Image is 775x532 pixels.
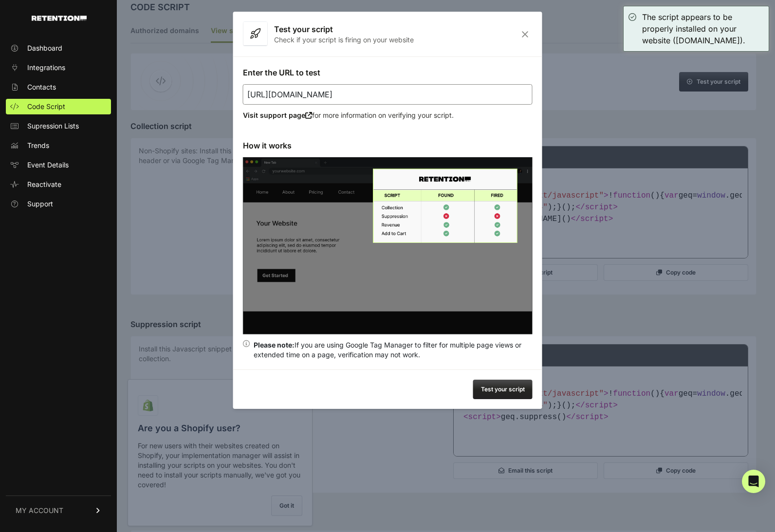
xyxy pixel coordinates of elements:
[27,102,65,111] span: Code Script
[6,40,111,56] a: Dashboard
[27,121,79,131] span: Supression Lists
[243,110,533,120] p: for more information on verifying your script.
[642,11,764,46] div: The script appears to be properly installed on your website ([DOMAIN_NAME]).
[274,23,414,35] h3: Test your script
[6,157,111,173] a: Event Details
[6,495,111,525] a: MY ACCOUNT
[27,63,65,73] span: Integrations
[243,84,533,105] input: https://www.acme.com/
[742,470,765,493] div: Open Intercom Messenger
[243,140,533,151] h3: How it works
[32,16,87,21] img: Retention.com
[27,141,49,150] span: Trends
[6,60,111,75] a: Integrations
[27,43,62,53] span: Dashboard
[254,341,295,349] strong: Please note:
[243,157,533,334] img: verify script installation
[473,380,533,399] button: Test your script
[27,199,53,209] span: Support
[6,138,111,153] a: Trends
[6,118,111,134] a: Supression Lists
[27,82,56,92] span: Contacts
[243,68,320,77] label: Enter the URL to test
[274,35,414,45] p: Check if your script is firing on your website
[243,111,312,119] a: Visit support page
[27,160,69,170] span: Event Details
[27,180,61,189] span: Reactivate
[6,99,111,114] a: Code Script
[16,506,63,515] span: MY ACCOUNT
[517,30,533,38] i: Close
[6,177,111,192] a: Reactivate
[6,79,111,95] a: Contacts
[254,340,533,360] div: If you are using Google Tag Manager to filter for multiple page views or extended time on a page,...
[6,196,111,212] a: Support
